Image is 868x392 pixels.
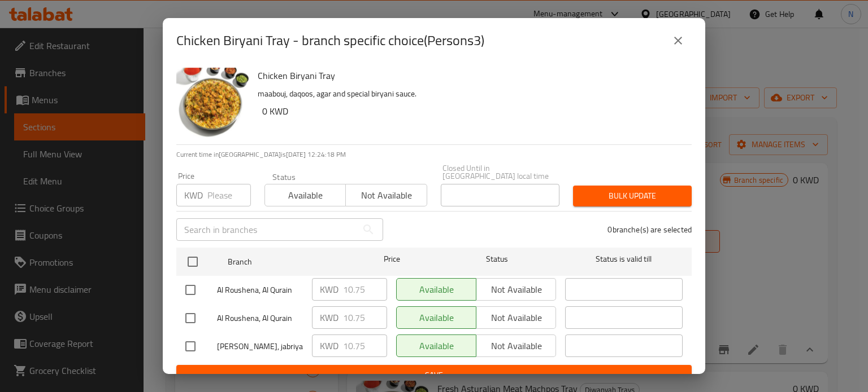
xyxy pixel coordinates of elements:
button: Bulk update [573,186,692,206]
p: KWD [320,283,338,296]
input: Please enter price [343,278,387,301]
input: Please enter price [207,184,251,206]
input: Please enter price [343,334,387,357]
button: Available [264,184,346,206]
h2: Chicken Biryani Tray - branch specific choice(Persons3) [176,32,484,50]
span: Price [354,252,429,266]
button: Save [176,365,692,386]
button: Not available [345,184,427,206]
span: Bulk update [582,189,683,203]
input: Please enter price [343,306,387,329]
span: Save [185,368,683,382]
span: Status is valid till [565,252,683,266]
img: Chicken Biryani Tray [176,68,249,140]
button: close [665,27,692,54]
p: 0 branche(s) are selected [607,224,692,235]
span: Status [439,252,556,266]
span: [PERSON_NAME], jabriya [217,340,303,354]
span: Branch [228,255,345,269]
p: KWD [320,339,338,353]
h6: Chicken Biryani Tray [258,68,683,83]
p: Current time in [GEOGRAPHIC_DATA] is [DATE] 12:24:18 PM [176,149,692,160]
h6: 0 KWD [262,103,683,119]
span: Not available [350,187,422,204]
p: KWD [184,188,203,202]
input: Search in branches [176,218,357,241]
p: KWD [320,311,338,324]
span: Available [270,187,341,204]
p: maabouj, daqoos, agar and special biryani sauce. [258,87,683,101]
span: Al Roushena, Al Qurain [217,283,303,297]
span: Al Roushena, Al Qurain [217,311,303,325]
